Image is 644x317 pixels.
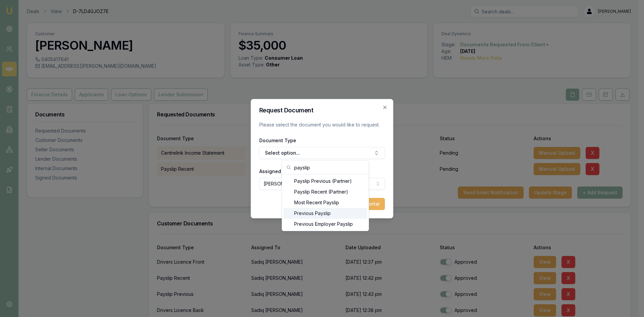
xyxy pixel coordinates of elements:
[283,176,367,187] div: Payslip Previous (Partner)
[282,174,369,231] div: Search...
[283,197,367,208] div: Most Recent Payslip
[259,147,385,159] button: Select option...
[283,219,367,229] div: Previous Employer Payslip
[283,187,367,197] div: Payslip Recent (Partner)
[294,161,365,174] input: Search...
[259,107,385,113] h2: Request Document
[283,208,367,219] div: Previous Payslip
[259,168,296,174] label: Assigned Client
[259,121,385,128] p: Please select the document you would like to request.
[259,138,296,143] label: Document Type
